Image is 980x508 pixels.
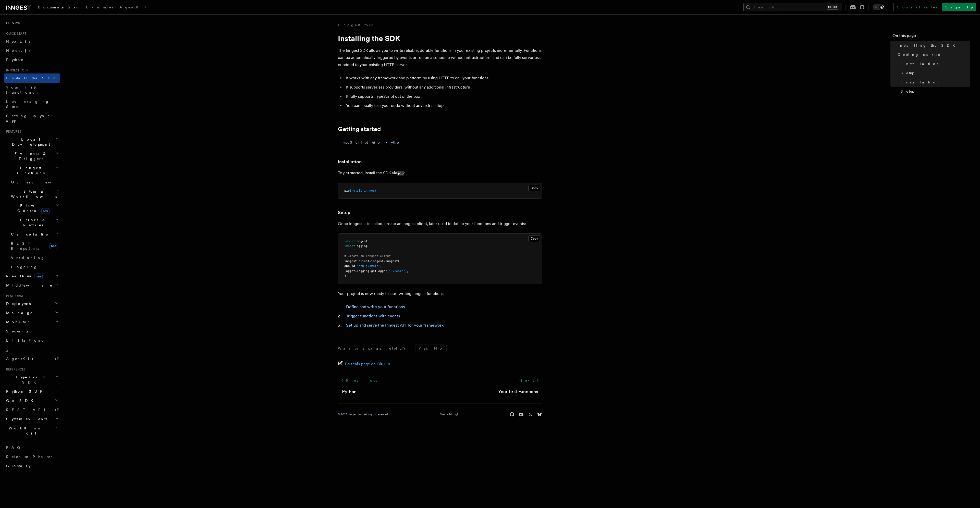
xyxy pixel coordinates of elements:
span: # Create an Inngest client [344,254,391,258]
a: Inngest tour [338,22,374,28]
a: REST Endpointsnew [9,239,60,253]
span: Logging [11,265,38,269]
a: Setup [899,87,970,96]
span: System events [4,416,47,422]
span: Overview [11,180,64,184]
button: System events [4,414,60,424]
span: Node.js [6,48,30,53]
code: pip [397,171,404,176]
span: inngest_client [344,259,369,263]
a: Overview [9,178,60,187]
span: Your first Functions [6,85,36,94]
a: Security [4,327,60,336]
a: Setup [338,209,350,216]
div: Inngest Functions [4,178,60,271]
button: Inngest Functions [4,163,60,178]
span: app_id [344,264,355,268]
a: Installation [338,158,362,165]
span: new [41,208,50,214]
button: Realtimenew [4,271,60,281]
span: . [384,259,385,263]
span: TypeScript SDK [4,375,55,385]
a: Leveraging Steps [4,97,60,111]
span: Manage [4,310,33,315]
span: REST API [6,408,50,412]
span: Python [6,58,25,62]
a: AgentKit [4,354,60,363]
span: "app_example" [357,264,380,268]
button: Local Development [4,135,60,149]
button: TypeScript SDK [4,373,60,387]
p: To get started, install the SDK via : [338,169,542,177]
a: Install the SDK [4,73,60,83]
a: Edit this page on GitHub [338,361,390,368]
span: Documentation [38,5,80,9]
a: Installation [899,78,970,87]
span: = [355,269,357,273]
a: Setup [899,68,970,78]
span: pip [344,189,350,192]
p: Your project is now ready to start writing Inngest functions: [338,290,542,297]
span: Glossary [6,464,31,468]
a: Contact sales [893,3,940,11]
button: Copy [528,185,540,191]
a: Getting started [338,126,381,133]
span: Leveraging Steps [6,100,49,109]
a: Python [4,55,60,64]
button: Flow Controlnew [9,201,60,215]
span: inngest [371,259,384,263]
span: Go SDK [4,398,36,403]
span: Inngest Functions [4,165,55,176]
h1: Installing the SDK [338,34,542,43]
span: Getting started [898,52,941,57]
p: Was this page helpful? [338,346,409,351]
button: Steps & Workflows [9,187,60,201]
li: It supports serverless providers, without any additional infrastructure [345,84,542,91]
span: Events & Triggers [4,151,56,161]
a: Limitations [4,336,60,345]
span: logging. [357,269,371,273]
span: Inngest tour [4,68,29,72]
a: Define and write your functions [346,304,405,309]
a: Previous [338,376,380,385]
span: ( [387,269,389,273]
span: Local Development [4,137,56,147]
span: = [355,264,357,268]
button: Search...Ctrl+K [743,3,841,11]
span: Errors & Retries [9,217,55,228]
span: Flow Control [9,203,56,213]
button: No [431,344,446,352]
span: Versioning [11,256,45,260]
a: Trigger functions with events [346,314,400,318]
span: Edit this page on GitHub [345,361,390,368]
button: Errors & Retries [9,215,60,230]
button: Workflow Kit [4,424,60,438]
span: FAQ [6,445,23,450]
span: Steps & Workflows [9,189,57,199]
a: Release Phases [4,452,60,461]
button: Cancellation [9,230,60,239]
a: Versioning [9,253,60,262]
span: ( [398,259,400,263]
span: Examples [86,5,113,9]
a: Set up and serve the Inngest API for your framework [346,323,444,328]
span: Features [4,130,21,134]
span: Python SDK [4,389,46,394]
a: Documentation [35,2,83,14]
span: AI [4,349,9,353]
span: install [350,189,362,192]
a: Python [342,388,357,395]
span: new [34,274,43,279]
span: Quick start [4,32,26,36]
button: Manage [4,308,60,317]
a: Your first Functions [4,83,60,97]
a: Next.js [4,37,60,46]
span: Middleware [4,283,53,288]
a: Logging [9,262,60,271]
span: = [369,259,371,263]
span: inngest [364,189,376,192]
button: Go SDK [4,396,60,405]
span: Installation [901,80,940,85]
p: The Inngest SDK allows you to write reliable, durable functions in your existing projects increme... [338,47,542,68]
span: Installation [901,61,940,66]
